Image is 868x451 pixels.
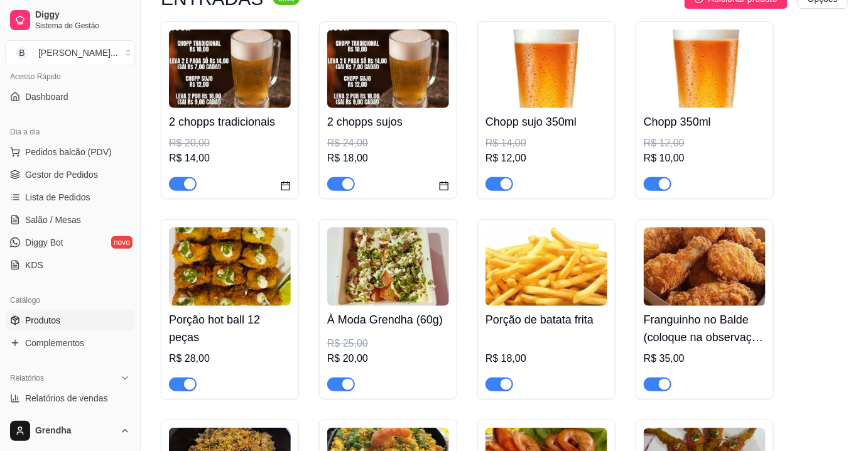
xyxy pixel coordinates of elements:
div: R$ 14,00 [169,151,291,166]
img: product-image [644,30,766,108]
div: R$ 14,00 [486,136,607,151]
span: calendar [281,181,291,191]
div: R$ 20,00 [327,351,449,366]
div: R$ 25,00 [327,336,449,351]
a: Gestor de Pedidos [5,165,135,185]
div: [PERSON_NAME] ... [38,46,118,59]
span: Diggy Bot [25,236,63,249]
h4: Chopp sujo 350ml [486,113,607,131]
span: Sistema de Gestão [35,21,130,31]
a: Relatórios de vendas [5,388,135,408]
a: DiggySistema de Gestão [5,5,135,35]
span: Diggy [35,9,130,21]
a: Salão / Mesas [5,210,135,230]
span: Relatórios de vendas [25,392,108,405]
div: R$ 18,00 [327,151,449,166]
span: KDS [25,259,43,271]
span: Produtos [25,314,60,327]
span: Salão / Mesas [25,214,81,226]
img: product-image [327,227,449,306]
h4: Porção de batata frita [486,311,607,329]
div: Catálogo [5,290,135,310]
button: Grendha [5,416,135,446]
a: Diggy Botnovo [5,232,135,253]
img: product-image [327,30,449,108]
img: product-image [644,227,766,306]
img: product-image [169,30,291,108]
a: Produtos [5,310,135,330]
span: Relatórios [10,373,44,383]
button: Pedidos balcão (PDV) [5,142,135,162]
div: R$ 12,00 [644,136,766,151]
div: R$ 35,00 [644,351,766,366]
span: Complementos [25,337,84,349]
img: product-image [486,227,607,306]
button: Select a team [5,40,135,65]
a: Dashboard [5,87,135,107]
div: R$ 10,00 [644,151,766,166]
h4: Franguinho no Balde (coloque na observação molho barbecue ou molho rosé) [644,311,766,346]
div: Acesso Rápido [5,67,135,87]
span: Pedidos balcão (PDV) [25,146,112,158]
span: B [16,46,28,59]
img: product-image [486,30,607,108]
span: Grendha [35,425,115,437]
h4: Chopp 350ml [644,113,766,131]
span: Lista de Pedidos [25,191,90,204]
h4: À Moda Grendha (60g) [327,311,449,329]
span: calendar [439,181,449,191]
div: R$ 18,00 [486,351,607,366]
a: Lista de Pedidos [5,187,135,207]
h4: 2 chopps sujos [327,113,449,131]
div: R$ 24,00 [327,136,449,151]
h4: Porção hot ball 12 peças [169,311,291,346]
span: Gestor de Pedidos [25,168,98,181]
div: Dia a dia [5,122,135,142]
a: Complementos [5,333,135,353]
h4: 2 chopps tradicionais [169,113,291,131]
div: R$ 12,00 [486,151,607,166]
div: R$ 20,00 [169,136,291,151]
span: Dashboard [25,90,68,103]
div: R$ 28,00 [169,351,291,366]
a: KDS [5,255,135,275]
img: product-image [169,227,291,306]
